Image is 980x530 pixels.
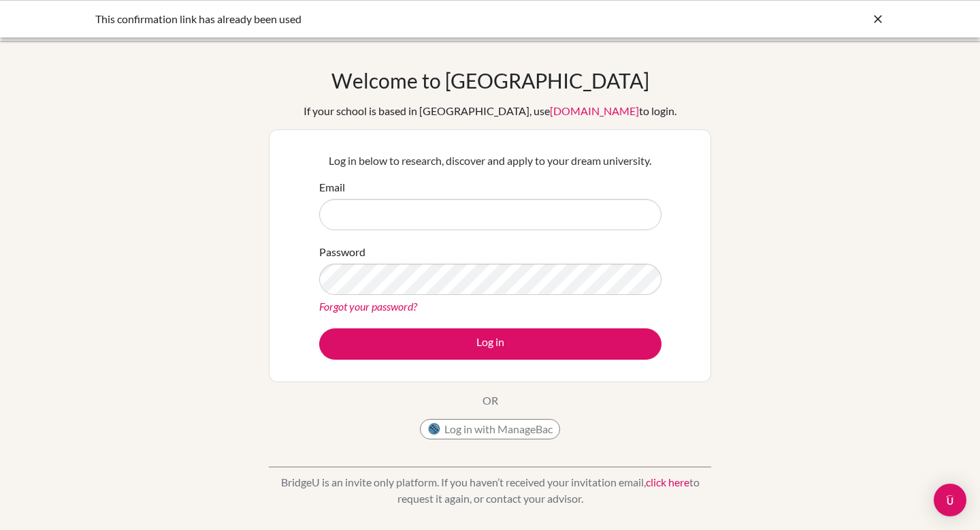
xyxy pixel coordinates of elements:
[331,68,649,93] h1: Welcome to [GEOGRAPHIC_DATA]
[483,392,498,409] p: OR
[319,244,365,260] label: Password
[269,474,711,507] p: BridgeU is an invite only platform. If you haven’t received your invitation email, to request it ...
[319,300,417,313] a: Forgot your password?
[319,179,345,196] label: Email
[95,11,681,27] div: This confirmation link has already been used
[319,153,661,169] p: Log in below to research, discover and apply to your dream university.
[319,328,661,360] button: Log in
[646,476,689,488] a: click here
[420,419,560,439] button: Log in with ManageBac
[934,484,966,516] div: Open Intercom Messenger
[304,103,676,119] div: If your school is based in [GEOGRAPHIC_DATA], use to login.
[550,104,639,117] a: [DOMAIN_NAME]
